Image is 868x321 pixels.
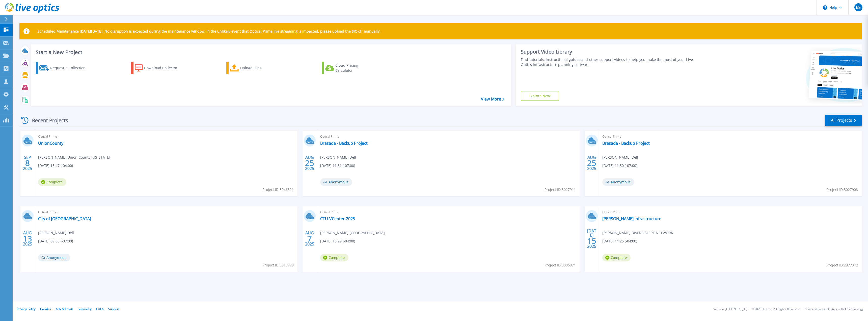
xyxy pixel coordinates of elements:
[40,307,51,311] a: Cookies
[305,161,314,165] span: 25
[38,254,70,261] span: Anonymous
[752,308,800,311] li: © 2025 Dell Inc. All Rights Reserved
[320,230,385,236] span: [PERSON_NAME] , [GEOGRAPHIC_DATA]
[38,134,294,139] span: Optical Prime
[131,62,187,74] a: Download Collector
[144,63,184,73] div: Download Collector
[38,209,294,215] span: Optical Prime
[38,238,73,244] span: [DATE] 09:05 (-07:00)
[602,163,637,168] span: [DATE] 11:50 (-07:00)
[521,57,701,67] div: Find tutorials, instructional guides and other support videos to help you make the most of your L...
[23,154,32,172] div: SEP 2025
[96,307,104,311] a: EULA
[38,216,91,221] a: City of [GEOGRAPHIC_DATA]
[23,229,32,248] div: AUG 2025
[335,63,376,73] div: Cloud Pricing Calculator
[320,238,355,244] span: [DATE] 16:29 (-04:00)
[827,187,858,192] span: Project ID: 3027908
[320,209,577,215] span: Optical Prime
[602,238,637,244] span: [DATE] 14:25 (-04:00)
[602,155,638,160] span: [PERSON_NAME] , Dell
[305,229,314,248] div: AUG 2025
[262,262,294,268] span: Project ID: 3013778
[805,308,863,311] li: Powered by Live Optics, a Dell Technology
[17,307,36,311] a: Privacy Policy
[481,97,504,102] a: View More
[38,163,73,168] span: [DATE] 15:47 (-04:00)
[521,91,559,101] a: Explore Now!
[827,262,858,268] span: Project ID: 2977342
[38,230,74,236] span: [PERSON_NAME] , Dell
[305,154,314,172] div: AUG 2025
[320,134,577,139] span: Optical Prime
[587,161,596,165] span: 25
[322,62,378,74] a: Cloud Pricing Calculator
[602,216,661,221] a: [PERSON_NAME] infrastructure
[602,134,859,139] span: Optical Prime
[38,141,63,146] a: UnionCounty
[240,63,281,73] div: Upload Files
[602,141,650,146] a: Brasada - Backup Project
[320,216,355,221] a: CTU-VCenter-2025
[56,307,73,311] a: Ads & Email
[602,209,859,215] span: Optical Prime
[320,254,348,261] span: Complete
[320,163,355,168] span: [DATE] 11:51 (-07:00)
[587,239,596,243] span: 15
[587,154,596,172] div: AUG 2025
[521,48,701,55] div: Support Video Library
[713,308,747,311] li: Version: [TECHNICAL_ID]
[38,155,110,160] span: [PERSON_NAME] , Union County [US_STATE]
[320,141,368,146] a: Brasada - Backup Project
[262,187,294,192] span: Project ID: 3046321
[108,307,119,311] a: Support
[38,178,66,186] span: Complete
[77,307,92,311] a: Telemetry
[307,236,312,241] span: 7
[856,5,861,9] span: BS
[602,178,634,186] span: Anonymous
[50,63,91,73] div: Request a Collection
[602,254,631,261] span: Complete
[25,161,30,165] span: 8
[38,29,381,33] p: Scheduled Maintenance [DATE][DATE]: No disruption is expected during the maintenance window. In t...
[602,230,673,236] span: [PERSON_NAME] , DIVERS ALERT NETWORK
[320,155,356,160] span: [PERSON_NAME] , Dell
[19,114,75,127] div: Recent Projects
[587,229,596,248] div: [DATE] 2025
[23,236,32,241] span: 13
[320,178,352,186] span: Anonymous
[825,115,862,126] a: All Projects
[545,262,576,268] span: Project ID: 3006871
[36,62,92,74] a: Request a Collection
[545,187,576,192] span: Project ID: 3027911
[226,62,283,74] a: Upload Files
[36,50,504,55] h3: Start a New Project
